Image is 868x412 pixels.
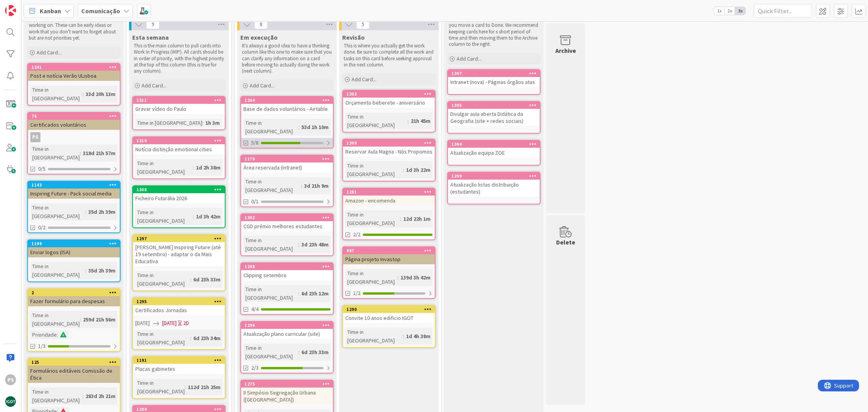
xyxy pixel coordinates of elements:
[30,203,85,220] div: Time in [GEOGRAPHIC_DATA]
[27,112,121,175] a: 76Certificados voluntáriosPSTime in [GEOGRAPHIC_DATA]:318d 21h 57m0/5
[400,215,401,223] span: :
[31,360,120,365] div: 125
[28,359,120,383] div: 125Formulários editáveis Comissão de Ética
[299,240,331,249] div: 3d 23h 48m
[343,189,435,206] div: 1281Amazon - encomenda
[30,330,57,339] div: Prioridade
[136,98,225,103] div: 1311
[241,155,333,162] div: 1179
[243,119,298,136] div: Time in [GEOGRAPHIC_DATA]
[301,182,302,190] span: :
[133,298,225,305] div: 1295
[28,240,120,257] div: 1199Enviar logos (ISA)
[724,7,735,15] span: 2x
[28,289,120,306] div: 2Fazer formulário para despesas
[28,247,120,257] div: Enviar logos (ISA)
[241,270,333,280] div: Clipping setembro
[136,236,225,241] div: 1297
[241,388,333,405] div: II Simpósio Segregação Urbana ([GEOGRAPHIC_DATA])
[245,381,333,387] div: 1275
[245,156,333,162] div: 1179
[194,163,222,172] div: 1d 2h 38m
[133,364,225,374] div: Placas gabinetes
[135,379,185,396] div: Time in [GEOGRAPHIC_DATA]
[241,162,333,173] div: Área reservada (intranet)
[448,70,540,77] div: 1307
[342,305,436,348] a: 1290Convite 10 anos edificio IGOTTime in [GEOGRAPHIC_DATA]:1d 4h 38m
[190,275,191,284] span: :
[28,359,120,366] div: 125
[448,141,540,148] div: 1304
[240,33,278,41] span: Em execução
[451,141,540,147] div: 1304
[345,112,408,129] div: Time in [GEOGRAPHIC_DATA]
[136,187,225,192] div: 1308
[343,196,435,206] div: Amazon - encomenda
[240,96,334,148] a: 1264Base de dados voluntários - AirtableTime in [GEOGRAPHIC_DATA]:53d 1h 10m5/8
[399,273,432,282] div: 139d 3h 42m
[31,65,120,70] div: 1241
[136,299,225,304] div: 1295
[203,119,222,127] div: 1h 3m
[81,149,117,157] div: 318d 21h 57m
[133,298,225,315] div: 1295Certificados Jornadas
[346,189,435,195] div: 1281
[31,241,120,246] div: 1199
[241,97,333,114] div: 1264Base de dados voluntários - Airtable
[343,91,435,108] div: 1303Orçamento beberete - aniversário
[448,148,540,158] div: Atualização equipa ZOE
[27,181,121,233] a: 1143Inspiring Future - Pack social mediaTime in [GEOGRAPHIC_DATA]:35d 2h 39m0/2
[243,344,298,361] div: Time in [GEOGRAPHIC_DATA]
[86,208,117,216] div: 35d 2h 39m
[82,90,84,98] span: :
[241,329,333,339] div: Atualização plano curricular (site)
[353,289,360,297] span: 1/2
[448,109,540,126] div: Divulgar aula aberta Didática da Geografia (site + redes sociais)
[241,214,333,221] div: 1302
[57,330,58,339] span: :
[403,332,404,340] span: :
[133,186,225,193] div: 1308
[133,137,225,144] div: 1310
[30,86,82,103] div: Time in [GEOGRAPHIC_DATA]
[194,212,222,221] div: 1d 3h 42m
[556,237,575,247] div: Delete
[16,1,35,10] span: Support
[343,254,435,264] div: Página projeto Invastop
[298,348,299,356] span: :
[251,364,259,372] span: 2/3
[28,113,120,120] div: 76
[241,155,333,173] div: 1179Área reservada (intranet)
[245,264,333,269] div: 1298
[555,46,576,55] div: Archive
[243,177,301,194] div: Time in [GEOGRAPHIC_DATA]
[27,63,121,106] a: 1241Post e notícia Verão ULisboaTime in [GEOGRAPHIC_DATA]:33d 20h 13m
[136,358,225,363] div: 1191
[345,328,403,345] div: Time in [GEOGRAPHIC_DATA]
[84,392,117,400] div: 283d 2h 21m
[241,263,333,280] div: 1298Clipping setembro
[251,139,259,147] span: 5/8
[346,307,435,312] div: 1290
[343,98,435,108] div: Orçamento beberete - aniversário
[448,180,540,197] div: Atualização listas distribuição (estudantes)
[135,208,193,225] div: Time in [GEOGRAPHIC_DATA]
[343,91,435,98] div: 1303
[82,392,84,400] span: :
[5,396,16,407] img: avatar
[133,144,225,154] div: Notícia distinção emotional cities
[240,213,334,256] a: 1302CGD prémio melhores estudantesTime in [GEOGRAPHIC_DATA]:3d 23h 48m
[448,102,540,126] div: 1305Divulgar aula aberta Didática da Geografia (site + redes sociais)
[346,248,435,253] div: 987
[343,313,435,323] div: Convite 10 anos edificio IGOT
[345,269,397,286] div: Time in [GEOGRAPHIC_DATA]
[28,240,120,247] div: 1199
[448,173,540,197] div: 1299Atualização listas distribuição (estudantes)
[40,6,61,16] span: Kanban
[81,7,120,15] b: Comunicação
[202,119,203,127] span: :
[397,273,399,282] span: :
[133,357,225,374] div: 1191Placas gabinetes
[30,132,40,142] div: PS
[345,210,400,227] div: Time in [GEOGRAPHIC_DATA]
